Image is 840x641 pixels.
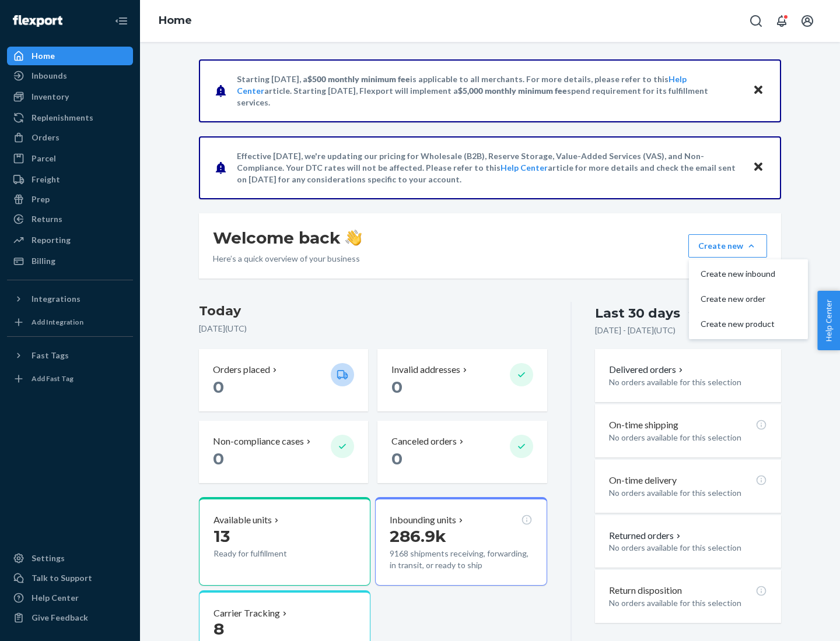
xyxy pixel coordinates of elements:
[691,262,806,287] button: Create new inbound
[7,549,133,568] a: Settings
[32,317,83,327] div: Add Integration
[7,569,133,587] a: Talk to Support
[609,418,678,432] p: On-time shipping
[213,513,272,527] p: Available units
[501,163,548,172] a: Help Center
[609,584,682,597] p: Return disposition
[32,350,69,361] div: Fast Tags
[595,325,675,336] p: [DATE] - [DATE] ( UTC )
[391,435,457,448] p: Canceled orders
[199,323,547,334] p: [DATE] ( UTC )
[7,66,133,85] a: Inbounds
[237,150,741,185] p: Effective [DATE], we're updating our pricing for Wholesale (B2B), Reserve Storage, Value-Added Se...
[213,227,362,248] h1: Welcome back
[391,363,460,376] p: Invalid addresses
[7,313,133,332] a: Add Integration
[7,589,133,607] a: Help Center
[345,230,362,246] img: hand-wave emoji
[701,320,775,328] span: Create new product
[796,9,819,33] button: Open account menu
[377,349,547,411] button: Invalid addresses 0
[199,302,547,320] h3: Today
[609,363,685,376] button: Delivered orders
[7,231,133,249] a: Reporting
[390,548,532,571] p: 9168 shipments receiving, forwarding, in transit, or ready to ship
[32,552,65,564] div: Settings
[213,548,321,559] p: Ready for fulfillment
[7,346,133,365] button: Fast Tags
[213,607,280,620] p: Carrier Tracking
[32,132,60,143] div: Orders
[7,170,133,189] a: Freight
[691,287,806,312] button: Create new order
[213,449,224,469] span: 0
[213,253,362,265] p: Here’s a quick overview of your business
[7,369,133,388] a: Add Fast Tag
[32,293,80,305] div: Integrations
[32,234,71,246] div: Reporting
[7,108,133,127] a: Replenishments
[7,252,133,270] a: Billing
[32,572,92,584] div: Talk to Support
[458,86,567,96] span: $5,000 monthly minimum fee
[7,210,133,228] a: Returns
[32,91,69,103] div: Inventory
[32,592,79,604] div: Help Center
[7,87,133,106] a: Inventory
[32,70,67,82] div: Inbounds
[13,15,62,27] img: Flexport logo
[32,112,93,124] div: Replenishments
[7,128,133,147] a: Orders
[213,619,224,639] span: 8
[199,421,368,483] button: Non-compliance cases 0
[307,74,410,84] span: $500 monthly minimum fee
[213,363,270,376] p: Orders placed
[32,374,73,383] div: Add Fast Tag
[32,174,60,185] div: Freight
[159,14,192,27] a: Home
[595,304,680,322] div: Last 30 days
[7,290,133,308] button: Integrations
[32,255,55,267] div: Billing
[609,542,767,554] p: No orders available for this selection
[149,4,201,38] ol: breadcrumbs
[32,193,50,205] div: Prep
[701,270,775,278] span: Create new inbound
[701,295,775,303] span: Create new order
[390,513,456,527] p: Inbounding units
[32,153,56,164] div: Parcel
[770,9,793,33] button: Open notifications
[751,159,766,176] button: Close
[7,149,133,168] a: Parcel
[609,376,767,388] p: No orders available for this selection
[609,487,767,499] p: No orders available for this selection
[32,50,55,62] div: Home
[744,9,768,33] button: Open Search Box
[213,377,224,397] span: 0
[32,612,88,624] div: Give Feedback
[110,9,133,33] button: Close Navigation
[609,474,677,487] p: On-time delivery
[199,497,370,586] button: Available units13Ready for fulfillment
[199,349,368,411] button: Orders placed 0
[391,377,402,397] span: 0
[688,234,767,258] button: Create newCreate new inboundCreate new orderCreate new product
[609,432,767,443] p: No orders available for this selection
[691,312,806,337] button: Create new product
[7,47,133,65] a: Home
[237,73,741,108] p: Starting [DATE], a is applicable to all merchants. For more details, please refer to this article...
[609,529,683,543] button: Returned orders
[375,497,547,586] button: Inbounding units286.9k9168 shipments receiving, forwarding, in transit, or ready to ship
[817,291,840,350] button: Help Center
[751,82,766,99] button: Close
[213,526,230,546] span: 13
[32,213,62,225] div: Returns
[213,435,304,448] p: Non-compliance cases
[7,190,133,209] a: Prep
[390,526,446,546] span: 286.9k
[377,421,547,483] button: Canceled orders 0
[609,597,767,609] p: No orders available for this selection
